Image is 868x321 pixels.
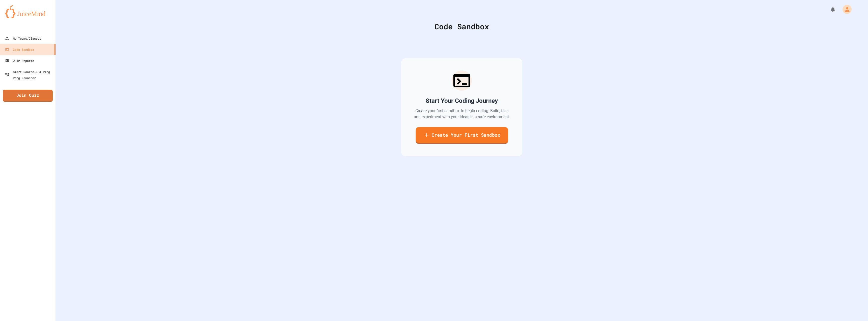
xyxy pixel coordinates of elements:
div: My Notifications [821,5,837,14]
div: Code Sandbox [5,46,34,53]
div: Code Sandbox [68,21,855,32]
div: My Teams/Classes [5,35,41,41]
h2: Start Your Coding Journey [426,97,498,105]
div: Smart Doorbell & Ping Pong Launcher [5,69,53,81]
p: Create your first sandbox to begin coding. Build, test, and experiment with your ideas in a safe ... [413,108,510,120]
img: logo-orange.svg [5,5,50,18]
div: My Account [837,4,853,15]
div: Quiz Reports [5,58,34,64]
a: Join Quiz [3,90,53,102]
a: Create Your First Sandbox [416,127,508,144]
